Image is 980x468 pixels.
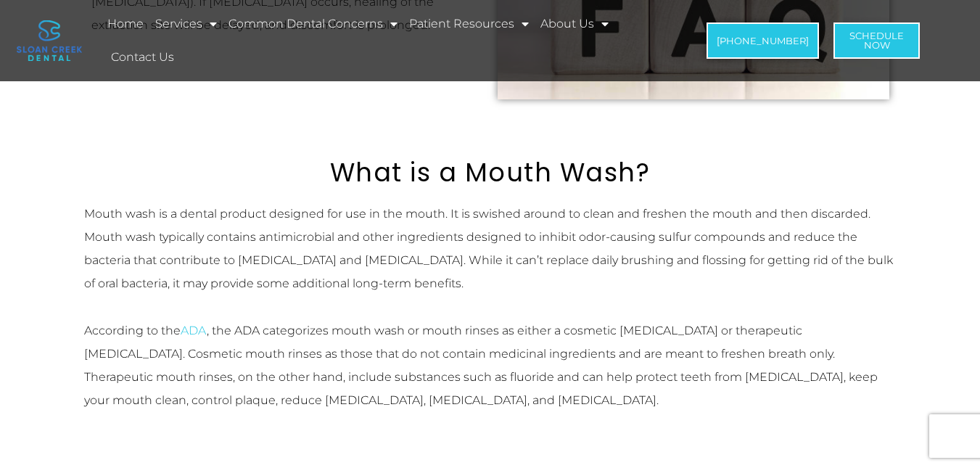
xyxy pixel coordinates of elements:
[226,7,400,41] a: Common Dental Concerns
[717,36,809,46] span: [PHONE_NUMBER]
[181,324,207,337] a: ADA
[84,319,897,412] p: According to the , the ADA categorizes mouth wash or mouth rinses as either a cosmetic [MEDICAL_D...
[105,7,672,74] nav: Menu
[84,202,897,295] p: Mouth wash is a dental product designed for use in the mouth. It is swished around to clean and f...
[707,22,819,59] a: [PHONE_NUMBER]
[153,7,219,41] a: Services
[407,7,531,41] a: Patient Resources
[105,7,146,41] a: Home
[109,41,176,74] a: Contact Us
[17,20,82,61] img: logo
[849,31,904,50] span: Schedule Now
[84,157,897,188] h2: What is a Mouth Wash?
[833,22,920,59] a: ScheduleNow
[538,7,611,41] a: About Us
